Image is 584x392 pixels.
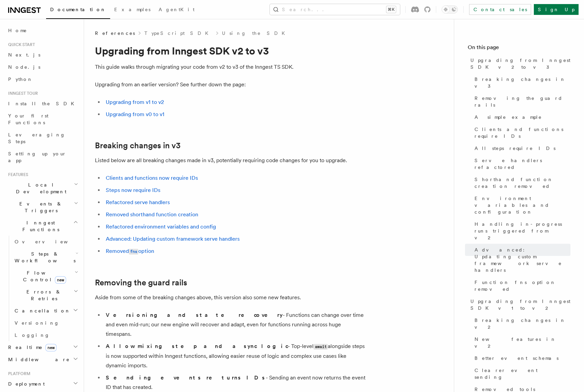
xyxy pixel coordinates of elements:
[472,111,570,123] a: A simple example
[475,95,570,108] span: Removing the guard rails
[472,173,570,192] a: Shorthand function creation removed
[55,276,66,284] span: new
[110,2,155,18] a: Examples
[472,142,570,154] a: All steps require IDs
[472,352,570,364] a: Better event schemas
[472,92,570,111] a: Removing the guard rails
[46,2,110,19] a: Documentation
[472,244,570,276] a: Advanced: Updating custom framework serve handlers
[106,211,198,218] a: Removed shorthand function creation
[12,269,75,283] span: Flow Control
[104,373,366,392] li: - Sending an event now returns the event ID that has created.
[106,187,160,193] a: Steps now require IDs
[5,219,73,233] span: Inngest Functions
[95,156,366,165] p: Listed below are all breaking changes made in v3, potentially requiring code changes for you to u...
[475,76,570,89] span: Breaking changes in v3
[106,374,266,381] strong: Sending events returns IDs
[5,356,70,363] span: Middleware
[5,148,80,167] a: Setting up your app
[475,195,570,215] span: Environment variables and configuration
[144,30,213,37] a: TypeScript SDK
[475,176,570,190] span: Shorthand function creation removed
[15,332,50,338] span: Logging
[475,279,570,292] span: Function fns option removed
[106,248,154,254] a: Removedfnsoption
[222,30,289,37] a: Using the SDK
[5,61,80,73] a: Node.js
[95,62,366,72] p: This guide walks through migrating your code from v2 to v3 of the Inngest TS SDK.
[12,317,80,329] a: Versioning
[106,343,288,349] strong: Allow mixing step and async logic
[5,110,80,129] a: Your first Functions
[270,4,400,15] button: Search...⌘K
[468,43,570,54] h4: On this page
[12,267,80,286] button: Flow Controlnew
[106,223,216,230] a: Refactored environment variables and config
[95,30,135,37] span: References
[95,45,366,57] h1: Upgrading from Inngest SDK v2 to v3
[470,57,570,70] span: Upgrading from Inngest SDK v2 to v3
[5,24,80,37] a: Home
[475,317,570,330] span: Breaking changes in v2
[314,344,328,350] code: await
[5,91,38,96] span: Inngest tour
[386,6,396,13] kbd: ⌘K
[468,295,570,314] a: Upgrading from Inngest SDK v1 to v2
[12,329,80,341] a: Logging
[106,99,164,105] a: Upgrading from v1 to v2
[15,239,84,244] span: Overview
[12,305,80,317] button: Cancellation
[8,132,65,144] span: Leveraging Steps
[475,145,556,152] span: All steps require IDs
[114,7,150,12] span: Examples
[472,154,570,173] a: Serve handlers refactored
[8,101,78,106] span: Install the SDK
[95,80,366,89] p: Upgrading from an earlier version? See further down the page:
[472,333,570,352] a: New features in v2
[475,157,570,171] span: Serve handlers refactored
[159,7,195,12] span: AgentKit
[5,371,31,376] span: Platform
[12,251,76,264] span: Steps & Workflows
[5,344,57,351] span: Realtime
[106,236,240,242] a: Advanced: Updating custom framework serve handlers
[472,276,570,295] a: Function fns option removed
[45,344,57,351] span: new
[8,113,48,125] span: Your first Functions
[12,286,80,305] button: Errors & Retries
[5,179,80,198] button: Local Development
[95,278,187,287] a: Removing the guard rails
[106,175,198,181] a: Clients and functions now require IDs
[5,236,80,341] div: Inngest Functions
[468,54,570,73] a: Upgrading from Inngest SDK v2 to v3
[472,73,570,92] a: Breaking changes in v3
[5,380,45,387] span: Deployment
[475,221,570,241] span: Handling in-progress runs triggered from v2
[475,355,559,362] span: Better event schemas
[50,7,106,12] span: Documentation
[472,123,570,142] a: Clients and functions require IDs
[472,192,570,218] a: Environment variables and configuration
[442,5,458,14] button: Toggle dark mode
[5,49,80,61] a: Next.js
[534,4,579,15] a: Sign Up
[106,199,170,205] a: Refactored serve handlers
[106,312,283,318] strong: Versioning and state recovery
[12,288,74,302] span: Errors & Retries
[469,4,531,15] a: Contact sales
[5,198,80,217] button: Events & Triggers
[8,151,66,163] span: Setting up your app
[95,293,366,302] p: Aside from some of the breaking changes above, this version also some new features.
[12,236,80,248] a: Overview
[472,364,570,383] a: Clearer event sending
[104,342,366,370] li: - Top-level alongside steps is now supported within Inngest functions, allowing easier reuse of l...
[95,141,181,150] a: Breaking changes in v3
[5,353,80,366] button: Middleware
[472,218,570,244] a: Handling in-progress runs triggered from v2
[5,42,35,47] span: Quick start
[472,314,570,333] a: Breaking changes in v2
[475,246,570,274] span: Advanced: Updating custom framework serve handlers
[5,378,80,390] button: Deployment
[475,336,570,349] span: New features in v2
[475,126,570,139] span: Clients and functions require IDs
